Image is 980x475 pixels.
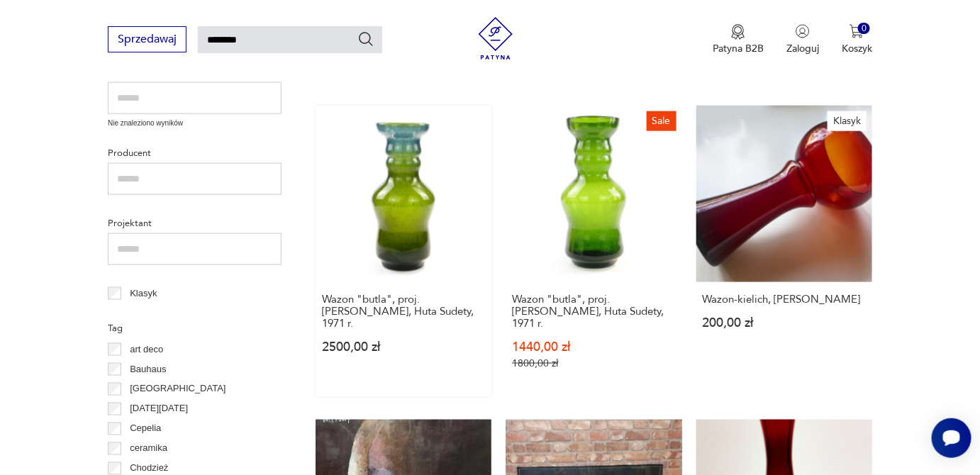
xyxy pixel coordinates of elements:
p: 200,00 zł [703,317,866,329]
p: art deco [130,342,163,357]
iframe: Smartsupp widget button [932,418,971,458]
a: Ikona medaluPatyna B2B [713,24,764,55]
button: Szukaj [357,30,374,47]
h3: Wazon-kielich, [PERSON_NAME] [703,294,866,306]
img: Ikonka użytkownika [796,24,810,38]
p: 1800,00 zł [512,357,675,369]
h3: Wazon "butla", proj. [PERSON_NAME], Huta Sudety, 1971 r. [512,294,675,330]
p: Koszyk [842,42,872,55]
p: Cepelia [130,421,161,437]
img: Ikona koszyka [850,24,864,38]
p: Klasyk [130,286,157,301]
p: Patyna B2B [713,42,764,55]
img: Ikona medalu [731,24,745,40]
p: [DATE][DATE] [130,401,188,417]
img: Patyna - sklep z meblami i dekoracjami vintage [474,17,517,60]
a: Wazon "butla", proj. Stefan Sadowski, Huta Sudety, 1971 r.Wazon "butla", proj. [PERSON_NAME], Hut... [316,106,491,396]
p: Nie znaleziono wyników [108,118,282,129]
p: Tag [108,320,282,336]
p: 2500,00 zł [322,341,485,353]
a: SaleWazon "butla", proj. Stefan Sadowski, Huta Sudety, 1971 r.Wazon "butla", proj. [PERSON_NAME],... [506,106,681,396]
button: Sprzedawaj [108,26,186,52]
button: 0Koszyk [842,24,872,55]
h3: Wazon "butla", proj. [PERSON_NAME], Huta Sudety, 1971 r. [322,294,485,330]
p: 1440,00 zł [512,341,675,353]
div: 0 [858,23,870,35]
p: Projektant [108,216,282,231]
p: ceramika [130,441,167,457]
button: Patyna B2B [713,24,764,55]
p: [GEOGRAPHIC_DATA] [130,381,225,397]
button: Zaloguj [786,24,819,55]
p: Zaloguj [786,42,819,55]
p: Producent [108,145,282,161]
a: KlasykWazon-kielich, Stefan SadowskiWazon-kielich, [PERSON_NAME]200,00 zł [696,106,872,396]
p: Bauhaus [130,362,166,377]
a: Sprzedawaj [108,35,186,45]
